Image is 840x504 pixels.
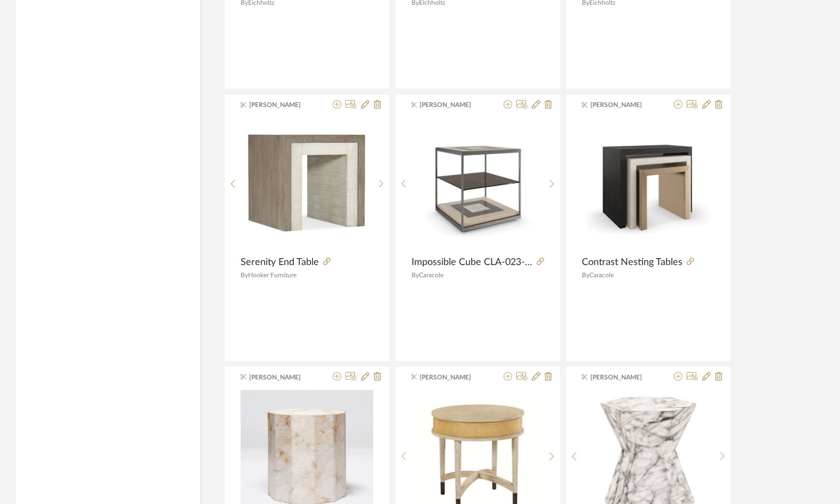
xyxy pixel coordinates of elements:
[411,126,543,242] img: Impossible Cube CLA-023-411
[241,257,319,268] span: Serenity End Table
[419,272,443,278] span: Caracole
[590,373,657,382] span: [PERSON_NAME]
[411,272,419,278] span: By
[248,272,297,278] span: Hooker Furniture
[582,272,589,278] span: By
[411,257,532,268] span: Impossible Cube CLA-023-411
[249,100,316,110] span: [PERSON_NAME]
[582,130,714,238] img: Contrast Nesting Tables
[241,118,373,250] img: Serenity End Table
[241,272,248,278] span: By
[590,100,657,110] span: [PERSON_NAME]
[589,272,614,278] span: Caracole
[249,373,316,382] span: [PERSON_NAME]
[582,257,682,268] span: Contrast Nesting Tables
[419,100,487,110] span: [PERSON_NAME]
[419,373,487,382] span: [PERSON_NAME]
